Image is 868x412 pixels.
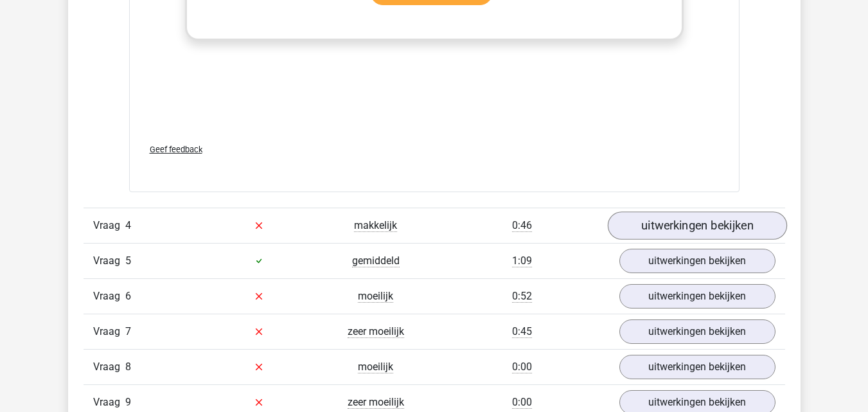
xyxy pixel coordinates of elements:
[512,325,532,338] span: 0:45
[125,396,131,408] span: 9
[93,253,125,269] span: Vraag
[93,218,125,233] span: Vraag
[512,396,532,409] span: 0:00
[125,290,131,302] span: 6
[619,319,775,344] a: uitwerkingen bekijken
[619,284,775,309] a: uitwerkingen bekijken
[348,325,404,338] span: zeer moeilijk
[354,219,397,232] span: makkelijk
[93,289,125,304] span: Vraag
[619,355,775,379] a: uitwerkingen bekijken
[358,290,393,303] span: moeilijk
[607,211,786,240] a: uitwerkingen bekijken
[512,219,532,232] span: 0:46
[348,396,404,409] span: zeer moeilijk
[352,255,400,267] span: gemiddeld
[512,361,532,373] span: 0:00
[125,255,131,267] span: 5
[93,324,125,339] span: Vraag
[93,359,125,375] span: Vraag
[125,325,131,337] span: 7
[150,145,202,154] span: Geef feedback
[125,219,131,231] span: 4
[93,395,125,410] span: Vraag
[125,361,131,373] span: 8
[512,255,532,267] span: 1:09
[512,290,532,303] span: 0:52
[358,361,393,373] span: moeilijk
[619,249,775,273] a: uitwerkingen bekijken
